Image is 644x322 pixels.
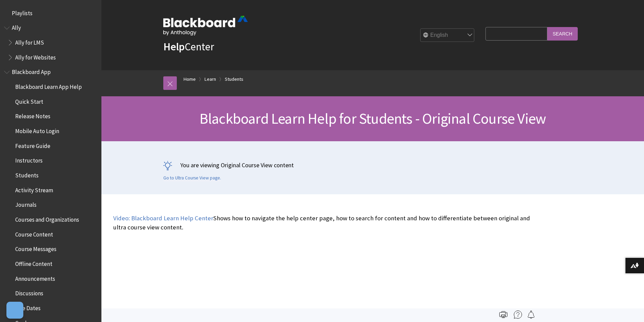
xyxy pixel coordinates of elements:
span: Students [15,170,39,179]
span: Instructors [15,155,43,164]
span: Blackboard Learn Help for Students - Original Course View [199,109,546,128]
span: Due Dates [15,302,41,312]
a: Learn [205,75,216,83]
nav: Book outline for Playlists [4,7,97,19]
span: Mobile Auto Login [15,125,59,134]
span: Blackboard App [12,67,51,76]
input: Search [547,27,578,40]
p: Shows how to navigate the help center page, how to search for content and how to differentiate be... [113,214,532,231]
span: Journals [15,199,37,208]
span: Discussions [15,288,43,297]
span: Ally for LMS [15,37,44,46]
span: Ally for Websites [15,52,56,61]
span: Blackboard Learn App Help [15,81,82,90]
img: Blackboard by Anthology [163,16,248,35]
span: Playlists [12,7,32,17]
span: Release Notes [15,111,50,120]
img: Print [499,311,507,319]
span: Course Content [15,229,53,238]
span: Quick Start [15,96,43,105]
span: Ally [12,22,21,31]
a: Video: Blackboard Learn Help Center [113,214,213,222]
span: Course Messages [15,244,56,253]
a: HelpCenter [163,40,214,53]
span: Offline Content [15,258,52,267]
span: Feature Guide [15,140,50,149]
select: Site Language Selector [421,29,475,42]
a: Go to Ultra Course View page. [163,175,221,181]
a: Students [225,75,243,83]
nav: Book outline for Anthology Ally Help [4,22,97,63]
img: Follow this page [527,311,535,319]
span: Courses and Organizations [15,214,79,223]
p: You are viewing Original Course View content [163,161,582,169]
strong: Help [163,40,185,53]
a: Home [184,75,196,83]
img: More help [514,311,522,319]
span: Announcements [15,273,55,282]
span: Activity Stream [15,184,53,194]
button: Open Preferences [6,302,23,319]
